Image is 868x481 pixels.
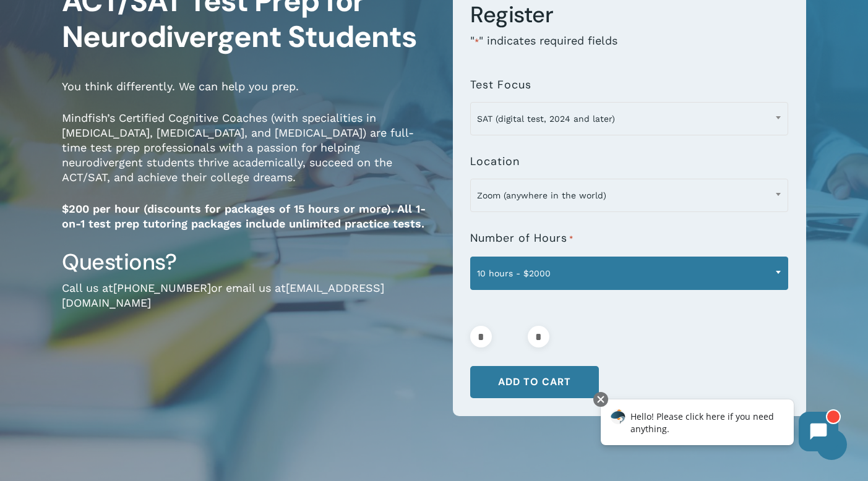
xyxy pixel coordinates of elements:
span: SAT (digital test, 2024 and later) [470,102,788,135]
label: Location [470,155,520,168]
strong: $200 per hour (discounts for packages of 15 hours or more). All 1-on-1 test prep tutoring package... [62,202,426,230]
button: Add to cart [470,366,599,398]
p: Mindfish’s Certified Cognitive Coaches (with specialities in [MEDICAL_DATA], [MEDICAL_DATA], and ... [62,111,434,202]
input: Product quantity [496,326,524,347]
h3: Register [470,1,788,29]
span: 10 hours - $2000 [470,257,788,290]
span: Zoom (anywhere in the world) [471,182,788,208]
span: 10 hours - $2000 [471,260,788,286]
span: SAT (digital test, 2024 and later) [471,106,788,132]
a: [EMAIL_ADDRESS][DOMAIN_NAME] [62,281,384,309]
p: Call us at or email us at [62,281,434,327]
iframe: Chatbot [588,389,851,464]
span: Zoom (anywhere in the world) [470,179,788,212]
p: " " indicates required fields [470,33,788,66]
label: Number of Hours [470,232,574,245]
a: [PHONE_NUMBER] [113,281,211,294]
label: Test Focus [470,79,531,91]
h3: Questions? [62,248,434,276]
p: You think differently. We can help you prep. [62,79,434,111]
